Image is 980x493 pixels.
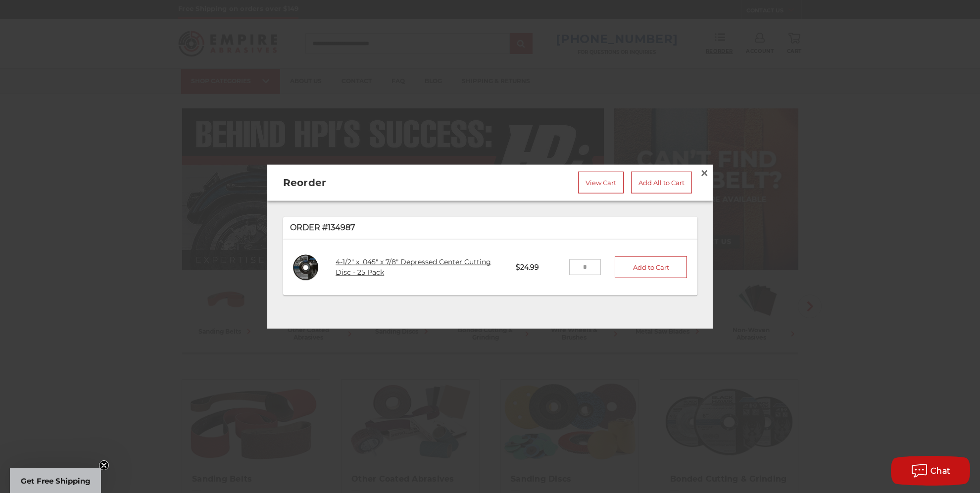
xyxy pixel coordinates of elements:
[21,476,91,486] span: Get Free Shipping
[578,172,624,194] a: View Cart
[509,255,569,280] p: $24.99
[283,175,446,190] h2: Reorder
[891,456,970,486] button: Chat
[336,257,491,277] a: 4-1/2" x .045" x 7/8" Depressed Center Cutting Disc - 25 Pack
[696,165,712,181] a: Close
[931,466,951,476] span: Chat
[631,172,692,194] a: Add All to Cart
[615,256,687,278] button: Add to Cart
[290,251,322,284] img: 4-1/2
[99,460,109,470] button: Close teaser
[290,222,690,234] p: Order #134987
[700,163,709,183] span: ×
[10,468,101,493] div: Get Free ShippingClose teaser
